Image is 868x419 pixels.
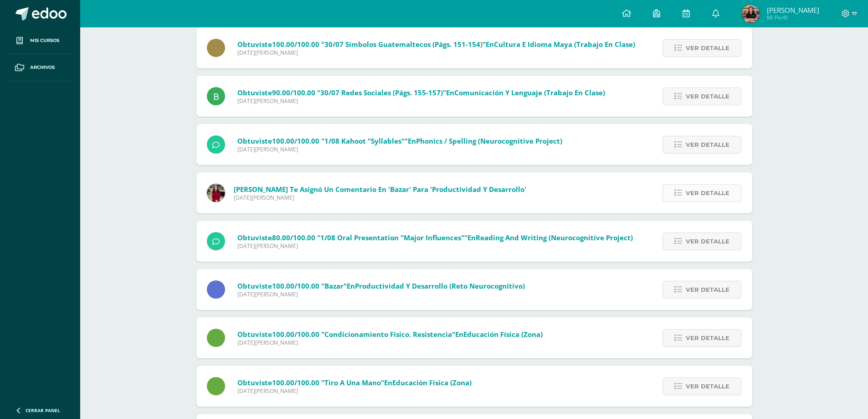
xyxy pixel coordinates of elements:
span: 80.00/100.00 [272,233,315,242]
span: [DATE][PERSON_NAME] [237,49,635,57]
span: Ver detalle [686,233,729,250]
span: 90.00/100.00 [272,88,315,97]
span: 100.00/100.00 [272,40,319,49]
a: Mis cursos [7,27,73,54]
span: Obtuviste en [237,136,562,145]
span: Educación Física (Zona) [392,378,472,387]
span: [DATE][PERSON_NAME] [237,339,543,347]
span: Obtuviste en [237,88,605,97]
span: Cultura e idioma Maya (Trabajo en clase) [494,40,635,49]
span: Obtuviste en [237,40,635,49]
span: [DATE][PERSON_NAME] [237,387,472,395]
span: Obtuviste en [237,233,633,242]
span: [DATE][PERSON_NAME] [237,145,562,153]
span: [DATE][PERSON_NAME] [237,242,633,250]
span: Productividad y Desarrollo (Reto neurocognitivo) [355,281,525,290]
img: a2fff9e98c26315def6c8b7d4b31aef4.png [742,5,760,23]
span: Mi Perfil [767,14,819,21]
span: Ver detalle [686,185,729,202]
span: "Bazar" [321,281,347,290]
img: 209aadbacd15b62bd2bae0a7bece10b6.png [207,184,225,202]
span: Ver detalle [686,378,729,395]
span: Obtuviste en [237,330,543,339]
span: Ver detalle [686,88,729,105]
a: Archivos [7,54,73,81]
span: Comunicación y Lenguaje (Trabajo en clase) [454,88,605,97]
span: Ver detalle [686,330,729,347]
span: 100.00/100.00 [272,136,319,145]
span: Ver detalle [686,136,729,153]
span: Phonics / Spelling (Neurocognitive Project) [416,136,562,145]
span: [PERSON_NAME] te asignó un comentario en 'Bazar' para 'Productividad y Desarrollo' [234,185,526,194]
span: "30/07 Redes sociales (págs. 155-157)" [317,88,446,97]
span: 100.00/100.00 [272,378,319,387]
span: Obtuviste en [237,281,525,290]
span: Mis cursos [30,37,59,44]
span: "tiro a una mano" [321,378,384,387]
span: Obtuviste en [237,378,472,387]
span: [DATE][PERSON_NAME] [237,290,525,298]
span: Ver detalle [686,281,729,298]
span: Ver detalle [686,40,729,57]
span: "1/08 Kahoot "Syllables"" [321,136,408,145]
span: [DATE][PERSON_NAME] [237,97,605,105]
span: 100.00/100.00 [272,330,319,339]
span: Archivos [30,64,55,71]
span: Cerrar panel [26,407,60,414]
span: "condicionamiento físico. Resistencia" [321,330,455,339]
span: "1/08 Oral Presentation "Major influences"" [317,233,467,242]
span: "30/07 Símbolos guatemaltecos (págs. 151-154)" [321,40,486,49]
span: [DATE][PERSON_NAME] [234,194,526,202]
span: [PERSON_NAME] [767,5,819,15]
span: Educación Física (Zona) [463,330,543,339]
span: 100.00/100.00 [272,281,319,290]
span: Reading and Writing (Neurocognitive Project) [476,233,633,242]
